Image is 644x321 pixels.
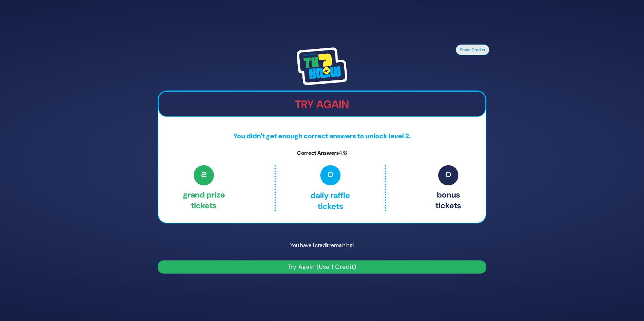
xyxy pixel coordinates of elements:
[320,165,341,185] span: 0
[438,165,458,185] span: 0
[456,44,489,55] button: Share Credits
[297,47,347,85] img: Tournament Logo
[158,149,486,157] p: Correct Answers
[158,131,486,141] p: You didn't get enough correct answers to unlock level 2.
[159,98,485,111] h2: Try Again
[158,236,486,255] p: You have 1 credit remaining!
[436,165,461,211] p: Bonus tickets
[158,260,486,274] button: Try Again (Use 1 Credit)
[290,165,370,211] p: Daily Raffle tickets
[194,165,214,185] span: 2
[183,165,225,211] p: Grand Prize tickets
[339,149,347,156] span: 4/8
